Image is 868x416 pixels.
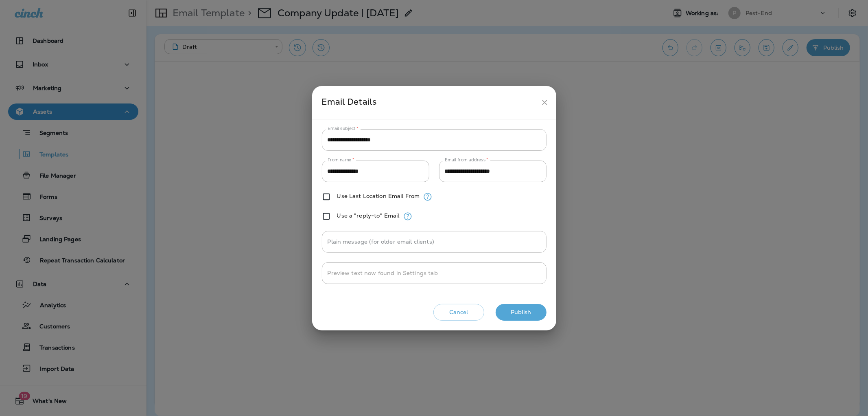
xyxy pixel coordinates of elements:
label: Email subject [328,125,359,132]
button: Cancel [433,304,484,321]
button: close [537,95,552,110]
label: Email from address [445,157,488,163]
label: Use a "reply-to" Email [337,212,400,219]
label: Use Last Location Email From [337,193,420,199]
button: Publish [496,304,547,321]
div: Email Details [322,95,537,110]
label: From name [328,157,354,163]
